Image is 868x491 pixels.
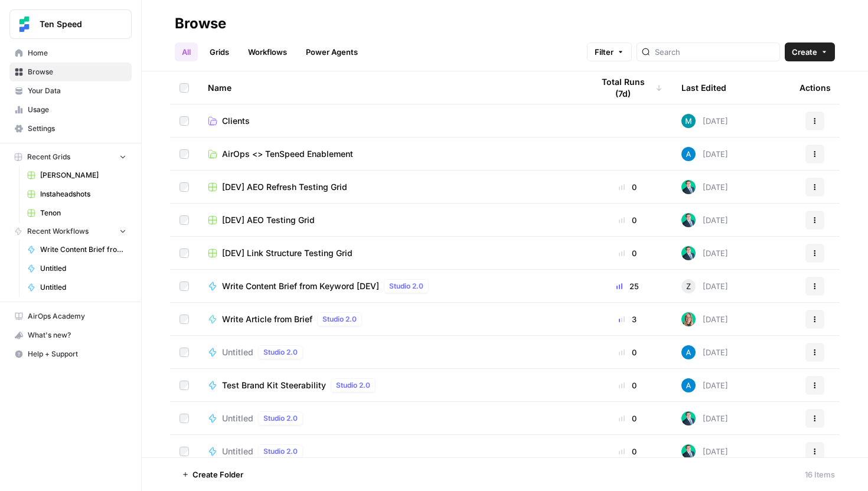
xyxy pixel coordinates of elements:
img: loq7q7lwz012dtl6ci9jrncps3v6 [681,444,696,459]
a: Workflows [241,42,294,61]
a: [PERSON_NAME] [22,166,132,185]
a: [DEV] Link Structure Testing Grid [208,247,574,259]
div: [DATE] [681,312,728,326]
div: 3 [593,313,663,325]
div: Total Runs (7d) [593,71,663,104]
img: o3cqybgnmipr355j8nz4zpq1mc6x [681,345,696,359]
span: Untitled [222,413,253,424]
img: 9k9gt13slxq95qn7lcfsj5lxmi7v [681,114,696,128]
img: o3cqybgnmipr355j8nz4zpq1mc6x [681,378,696,392]
span: [PERSON_NAME] [40,170,126,181]
span: Untitled [40,282,126,293]
a: UntitledStudio 2.0 [208,444,574,459]
span: Untitled [222,346,253,358]
div: 0 [593,446,663,457]
a: Power Agents [299,42,365,61]
a: All [175,42,198,61]
span: Untitled [40,263,126,274]
a: Settings [9,119,132,138]
span: Help + Support [28,349,126,359]
span: Recent Workflows [27,226,89,237]
button: Recent Grids [9,148,132,166]
div: [DATE] [681,213,728,227]
button: Filter [587,42,632,61]
div: Actions [800,71,831,104]
a: Write Content Brief from Keyword [DEV] [22,240,132,259]
div: What's new? [10,326,131,344]
button: Recent Workflows [9,222,132,240]
img: loq7q7lwz012dtl6ci9jrncps3v6 [681,411,696,425]
img: clj2pqnt5d80yvglzqbzt3r6x08a [681,312,696,326]
input: Search [655,46,775,58]
span: Create [792,46,817,58]
span: AirOps <> TenSpeed Enablement [222,148,353,160]
span: Filter [595,46,614,58]
span: Studio 2.0 [263,413,298,424]
button: Help + Support [9,345,132,364]
span: Tenon [40,208,126,218]
span: Studio 2.0 [322,314,357,325]
span: Z [686,280,691,292]
a: AirOps <> TenSpeed Enablement [208,148,574,160]
div: Name [208,71,574,104]
span: Write Article from Brief [222,313,312,325]
span: [DEV] Link Structure Testing Grid [222,247,353,259]
div: 16 Items [805,469,835,480]
a: Your Data [9,81,132,100]
a: AirOps Academy [9,307,132,326]
button: Workspace: Ten Speed [9,9,132,39]
div: 0 [593,346,663,358]
div: [DATE] [681,279,728,293]
span: Untitled [222,446,253,457]
div: [DATE] [681,147,728,161]
span: Instaheadshots [40,189,126,199]
div: [DATE] [681,246,728,260]
a: Untitled [22,259,132,278]
button: Create Folder [175,465,250,484]
a: UntitledStudio 2.0 [208,411,574,425]
button: Create [785,42,835,61]
span: Browse [28,67,126,77]
div: [DATE] [681,114,728,128]
span: Clients [222,115,250,127]
span: Your Data [28,86,126,96]
span: Settings [28,123,126,134]
span: Home [28,48,126,58]
img: loq7q7lwz012dtl6ci9jrncps3v6 [681,213,696,227]
img: Ten Speed Logo [14,14,35,35]
div: [DATE] [681,180,728,194]
div: [DATE] [681,411,728,425]
span: Studio 2.0 [336,380,370,391]
div: [DATE] [681,345,728,359]
a: [DEV] AEO Testing Grid [208,214,574,226]
span: Write Content Brief from Keyword [DEV] [222,280,379,292]
div: Last Edited [681,71,726,104]
a: Clients [208,115,574,127]
a: Instaheadshots [22,185,132,204]
img: loq7q7lwz012dtl6ci9jrncps3v6 [681,180,696,194]
img: loq7q7lwz012dtl6ci9jrncps3v6 [681,246,696,260]
a: [DEV] AEO Refresh Testing Grid [208,181,574,193]
div: 0 [593,247,663,259]
span: Write Content Brief from Keyword [DEV] [40,244,126,255]
a: Home [9,44,132,63]
a: Browse [9,63,132,81]
span: [DEV] AEO Refresh Testing Grid [222,181,347,193]
div: 0 [593,214,663,226]
a: UntitledStudio 2.0 [208,345,574,359]
span: Create Folder [192,469,243,480]
img: o3cqybgnmipr355j8nz4zpq1mc6x [681,147,696,161]
a: Usage [9,100,132,119]
span: Ten Speed [40,18,111,30]
div: 25 [593,280,663,292]
span: Recent Grids [27,152,70,162]
div: 0 [593,379,663,391]
div: Browse [175,14,226,33]
a: Grids [203,42,236,61]
a: Test Brand Kit SteerabilityStudio 2.0 [208,378,574,392]
span: Studio 2.0 [389,281,423,292]
span: Studio 2.0 [263,347,298,358]
span: Studio 2.0 [263,446,298,457]
div: 0 [593,413,663,424]
button: What's new? [9,326,132,345]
